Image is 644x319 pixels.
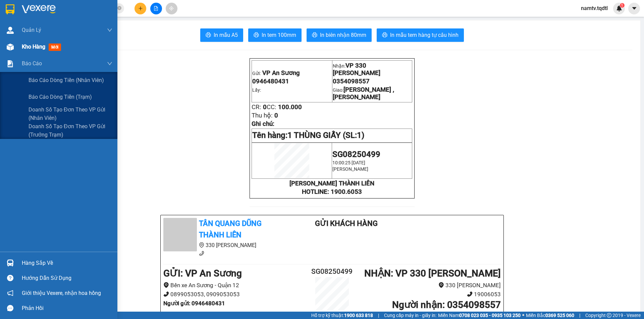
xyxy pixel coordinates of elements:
[163,241,288,249] li: 330 [PERSON_NAME]
[332,160,365,165] span: 10:00:25 [DATE]
[57,22,134,31] div: 0354098557
[135,3,146,14] button: plus
[320,31,366,39] span: In biên nhận 80mm
[154,6,158,11] span: file-add
[163,290,304,299] li: 0899053053, 0909053053
[315,219,378,228] b: Gửi khách hàng
[57,31,67,38] span: DĐ:
[22,44,45,50] span: Kho hàng
[545,313,574,318] strong: 0369 525 060
[278,103,302,111] span: 100.000
[333,87,394,100] span: Giao:
[22,273,112,283] div: Hướng dẫn sử dụng
[628,3,640,14] button: caret-down
[384,312,436,319] span: Cung cấp máy in - giấy in:
[360,290,501,299] li: 19006053
[252,112,273,119] span: Thu hộ:
[333,62,380,77] span: VP 330 [PERSON_NAME]
[138,6,143,11] span: plus
[199,251,204,256] span: phone
[199,242,204,248] span: environment
[333,78,370,85] span: 0354098557
[163,291,169,297] span: phone
[22,289,101,297] span: Giới thiệu Vexere, nhận hoa hồng
[117,6,121,10] span: close-circle
[22,26,41,34] span: Quản Lý
[274,112,278,119] span: 0
[6,6,53,22] div: VP An Sương
[49,44,61,51] span: mới
[392,299,501,310] b: Người nhận : 0354098557
[163,282,169,288] span: environment
[607,313,611,318] span: copyright
[377,28,464,42] button: printerIn mẫu tem hàng tự cấu hình
[57,38,134,74] span: [PERSON_NAME] , [PERSON_NAME]
[289,180,374,187] strong: [PERSON_NAME] THÀNH LIÊN
[526,312,574,319] span: Miền Bắc
[467,291,473,297] span: phone
[620,3,625,8] sup: 1
[579,312,580,319] span: |
[382,32,387,38] span: printer
[364,268,501,279] b: NHẬN : VP 330 [PERSON_NAME]
[263,103,267,111] span: 0
[22,303,112,313] div: Phản hồi
[163,300,225,307] b: Người gửi : 0946480431
[252,78,289,85] span: 0946480431
[6,6,16,13] span: Gửi:
[302,188,362,195] strong: HOTLINE: 1900.6053
[7,259,14,266] img: warehouse-icon
[6,22,53,31] div: 0946480431
[522,314,524,317] span: ⚪️
[200,28,243,42] button: printerIn mẫu A5
[252,103,261,111] span: CR:
[576,4,613,12] span: namtv.tqdtl
[378,312,379,319] span: |
[307,28,372,42] button: printerIn biên nhận 80mm
[214,31,238,39] span: In mẫu A5
[333,86,394,101] span: [PERSON_NAME] , [PERSON_NAME]
[332,150,380,159] span: SG08250499
[262,31,296,39] span: In tem 100mm
[29,105,112,122] span: Doanh số tạo đơn theo VP gửi (nhân viên)
[163,268,242,279] b: GỬI : VP An Sương
[7,44,14,51] img: warehouse-icon
[206,32,211,38] span: printer
[107,27,112,33] span: down
[312,32,317,38] span: printer
[252,69,331,77] p: Gửi:
[304,266,360,277] h2: SG08250499
[7,290,13,296] span: notification
[7,60,14,67] img: solution-icon
[248,28,302,42] button: printerIn tem 100mm
[150,3,162,14] button: file-add
[332,166,368,172] span: [PERSON_NAME]
[22,59,42,68] span: Báo cáo
[438,282,444,288] span: environment
[29,76,104,84] span: Báo cáo dòng tiền (nhân viên)
[344,313,373,318] strong: 1900 633 818
[57,6,134,22] div: VP 330 [PERSON_NAME]
[169,6,174,11] span: aim
[459,313,521,318] strong: 0708 023 035 - 0935 103 250
[252,131,364,140] span: Tên hàng:
[163,281,304,290] li: Bến xe An Sương - Quận 12
[267,103,276,111] span: CC:
[107,61,112,66] span: down
[311,312,373,319] span: Hỗ trợ kỹ thuật:
[616,5,622,11] img: icon-new-feature
[22,258,112,268] div: Hàng sắp về
[254,32,259,38] span: printer
[262,69,300,77] span: VP An Sương
[29,122,112,139] span: Doanh số tạo đơn theo VP gửi (trưởng trạm)
[117,5,121,12] span: close-circle
[199,219,262,239] b: Tân Quang Dũng Thành Liên
[631,5,637,11] span: caret-down
[333,62,412,77] p: Nhận:
[390,31,459,39] span: In mẫu tem hàng tự cấu hình
[29,93,92,101] span: Báo cáo dòng tiền (trạm)
[621,3,623,8] span: 1
[252,120,274,128] span: Ghi chú:
[360,281,501,290] li: 330 [PERSON_NAME]
[7,275,13,281] span: question-circle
